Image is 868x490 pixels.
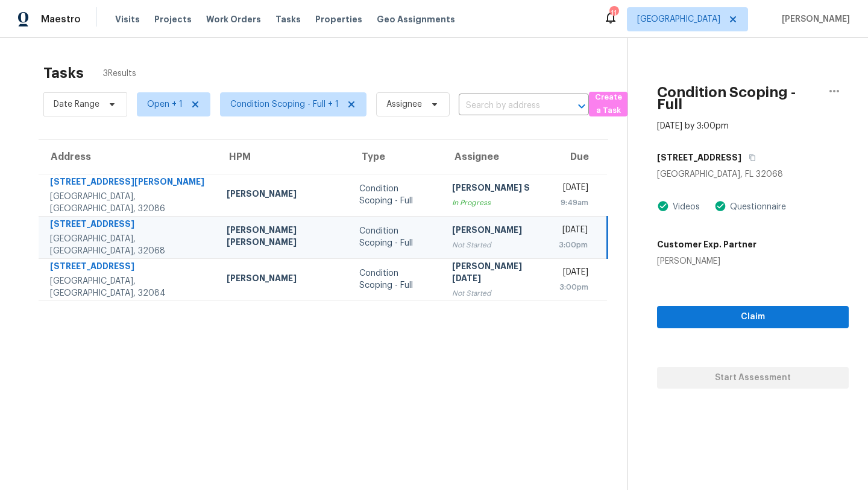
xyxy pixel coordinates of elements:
h5: [STREET_ADDRESS] [657,151,741,164]
div: 3:00pm [559,239,588,251]
span: [PERSON_NAME] [777,13,850,25]
div: [PERSON_NAME] S [452,182,539,197]
span: Date Range [54,98,99,110]
th: Address [39,140,217,174]
div: [GEOGRAPHIC_DATA], FL 32068 [657,168,849,180]
img: Artifact Present Icon [657,200,669,212]
th: Type [350,140,442,174]
div: Not Started [452,239,539,251]
div: [GEOGRAPHIC_DATA], [GEOGRAPHIC_DATA], 32068 [50,233,207,257]
span: 3 Results [103,68,136,80]
span: Create a Task [595,91,621,118]
div: Condition Scoping - Full [359,267,432,291]
button: Claim [657,306,849,328]
button: Open [573,98,590,115]
th: HPM [217,140,350,174]
div: [GEOGRAPHIC_DATA], [GEOGRAPHIC_DATA], 32086 [50,191,207,215]
span: Work Orders [206,13,261,25]
h2: Tasks [43,67,84,79]
div: [STREET_ADDRESS] [50,218,207,233]
span: Visits [115,13,140,25]
div: [GEOGRAPHIC_DATA], [GEOGRAPHIC_DATA], 32084 [50,275,207,299]
div: 11 [609,7,618,19]
div: 3:00pm [559,281,589,293]
div: [PERSON_NAME] [PERSON_NAME] [227,224,340,251]
div: [PERSON_NAME][DATE] [452,260,539,287]
div: Condition Scoping - Full [359,183,432,207]
div: [PERSON_NAME] [227,188,340,203]
div: [DATE] [559,266,589,281]
div: [PERSON_NAME] [452,224,539,239]
div: [STREET_ADDRESS][PERSON_NAME] [50,176,207,191]
div: Questionnaire [726,201,786,213]
span: Geo Assignments [377,13,455,25]
span: Projects [154,13,192,25]
span: Properties [315,13,362,25]
span: Claim [667,310,839,325]
div: 9:49am [559,197,589,209]
h5: Customer Exp. Partner [657,238,756,250]
div: Condition Scoping - Full [359,225,432,249]
div: [DATE] [559,224,588,239]
th: Due [549,140,608,174]
div: [DATE] by 3:00pm [657,120,729,132]
span: [GEOGRAPHIC_DATA] [637,13,720,25]
span: Maestro [41,13,81,25]
span: Open + 1 [147,98,183,110]
img: Artifact Present Icon [714,200,726,212]
div: [STREET_ADDRESS] [50,260,207,275]
div: Videos [669,201,700,213]
div: [DATE] [559,182,589,197]
button: Copy Address [741,147,758,168]
div: Not Started [452,287,539,299]
span: Condition Scoping - Full + 1 [230,98,339,110]
th: Assignee [442,140,549,174]
input: Search by address [459,97,555,115]
div: [PERSON_NAME] [227,272,340,287]
span: Assignee [386,98,422,110]
span: Tasks [275,15,301,24]
button: Create a Task [589,92,627,116]
div: In Progress [452,197,539,209]
h2: Condition Scoping - Full [657,86,820,110]
div: [PERSON_NAME] [657,255,756,267]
